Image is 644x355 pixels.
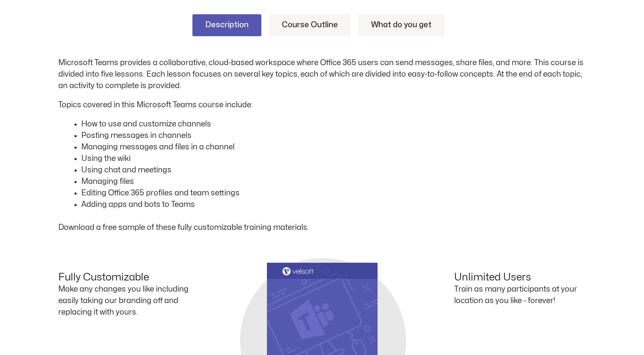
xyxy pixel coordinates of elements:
[192,14,261,36] a: Description
[358,14,444,36] a: What do you get
[81,153,586,164] li: Using the wiki
[81,199,586,210] li: Adding apps and bots to Teams
[81,187,586,199] li: Editing Office 365 profiles and team settings
[81,130,586,141] li: Posting messages in channels
[454,272,586,284] h4: Unlimited Users
[58,99,586,111] p: Topics covered in this Microsoft Teams course include:
[269,14,351,36] a: Course Outline
[454,283,586,306] p: Train as many participants at your location as you like - forever!
[58,272,190,284] h4: Fully Customizable
[81,141,586,153] li: Managing messages and files in a channel
[81,176,586,187] li: Managing files
[81,164,586,176] li: Using chat and meetings
[81,118,586,130] li: How to use and customize channels
[58,283,190,318] p: Make any changes you like including easily taking our branding off and replacing it with yours.
[58,224,309,231] span: Download a free sample of these fully customizable training materials.
[58,57,586,92] p: Microsoft Teams provides a collaborative, cloud-based workspace where Office 365 users can send m...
